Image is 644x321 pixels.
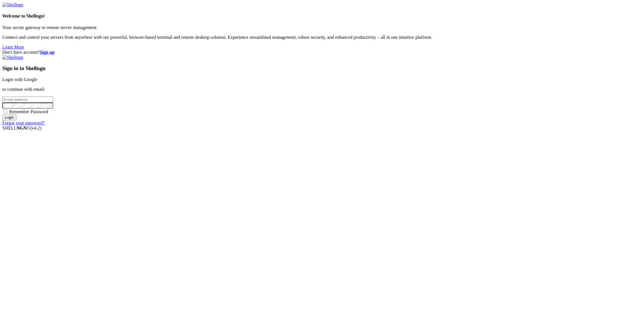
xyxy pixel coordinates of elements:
[2,2,23,7] img: Shellngn
[2,25,642,30] p: Your secure gateway to remote server management.
[2,114,16,120] input: Login
[2,65,642,72] h3: Sign in to Shellngn
[2,55,23,60] img: Shellngn
[2,50,642,55] div: Don't have account?
[2,120,45,125] a: Forgot your password?
[40,50,55,55] a: Sign up
[2,126,41,130] span: SHELL ©
[2,77,37,82] a: Login with Google
[2,87,642,92] p: or continue with email:
[2,97,53,103] input: Email address
[9,109,48,114] span: Remember Password
[2,14,642,19] h4: Welcome to Shellngn!
[3,109,7,113] input: Remember Password
[30,126,42,130] span: 4.2.0
[17,126,27,130] b: NGN
[2,35,642,40] p: Connect and control your servers from anywhere with our powerful, browser-based terminal and remo...
[2,45,24,49] a: Learn More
